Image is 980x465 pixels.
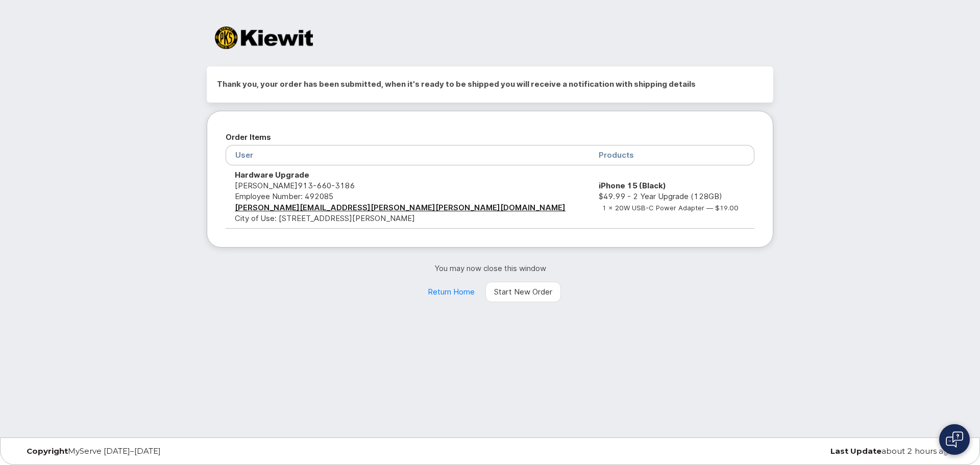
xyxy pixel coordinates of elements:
img: Kiewit Corporation [215,27,313,49]
img: Open chat [946,431,963,448]
strong: Last Update [830,446,881,456]
a: Start New Order [485,282,561,302]
h2: Thank you, your order has been submitted, when it's ready to be shipped you will receive a notifi... [217,77,763,92]
strong: iPhone 15 (Black) [599,181,666,190]
h2: Order Items [226,130,754,145]
td: $49.99 - 2 Year Upgrade (128GB) [590,165,754,229]
small: 1 x 20W USB-C Power Adapter — $19.00 [602,204,739,212]
div: MyServe [DATE]–[DATE] [19,447,333,455]
th: User [226,145,590,165]
strong: Hardware Upgrade [235,170,309,180]
span: 3186 [331,181,355,190]
span: 913 [298,181,355,190]
a: [PERSON_NAME][EMAIL_ADDRESS][PERSON_NAME][PERSON_NAME][DOMAIN_NAME] [235,203,566,212]
span: Employee Number: 492085 [235,191,333,201]
strong: Copyright [27,446,68,456]
th: Products [590,145,754,165]
div: about 2 hours ago [647,447,961,455]
span: 660 [313,181,331,190]
td: [PERSON_NAME] City of Use: [STREET_ADDRESS][PERSON_NAME] [226,165,590,229]
p: You may now close this window [207,263,773,274]
a: Return Home [419,282,483,302]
